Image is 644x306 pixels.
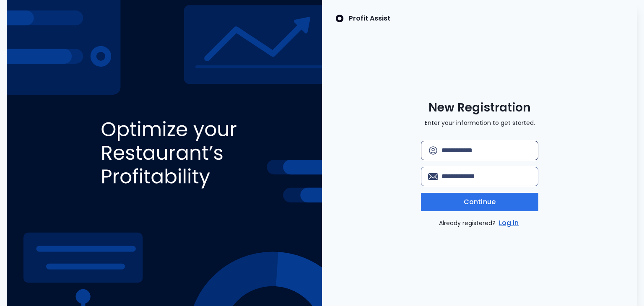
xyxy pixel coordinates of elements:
button: Continue [421,193,538,211]
p: Already registered? [439,218,521,228]
a: Log in [497,218,521,228]
p: Profit Assist [349,13,390,23]
p: Enter your information to get started. [425,119,535,127]
span: Continue [464,197,496,207]
img: SpotOn Logo [335,13,344,23]
span: New Registration [428,100,531,115]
